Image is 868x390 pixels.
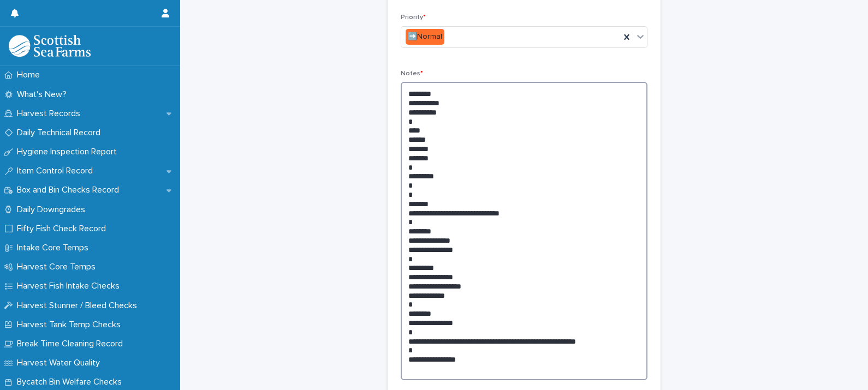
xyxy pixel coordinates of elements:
[406,29,444,45] div: ➡️Normal
[13,281,128,291] p: Harvest Fish Intake Checks
[13,185,128,195] p: Box and Bin Checks Record
[13,128,109,138] p: Daily Technical Record
[13,89,75,100] p: What's New?
[401,14,426,21] span: Priority
[13,301,146,311] p: Harvest Stunner / Bleed Checks
[401,70,423,77] span: Notes
[13,262,104,272] p: Harvest Core Temps
[9,35,91,57] img: mMrefqRFQpe26GRNOUkG
[13,320,129,330] p: Harvest Tank Temp Checks
[13,377,130,387] p: Bycatch Bin Welfare Checks
[13,358,109,368] p: Harvest Water Quality
[13,166,102,176] p: Item Control Record
[13,224,115,234] p: Fifty Fish Check Record
[13,339,132,349] p: Break Time Cleaning Record
[13,205,94,215] p: Daily Downgrades
[13,147,126,157] p: Hygiene Inspection Report
[13,243,97,253] p: Intake Core Temps
[13,70,49,80] p: Home
[13,109,89,119] p: Harvest Records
